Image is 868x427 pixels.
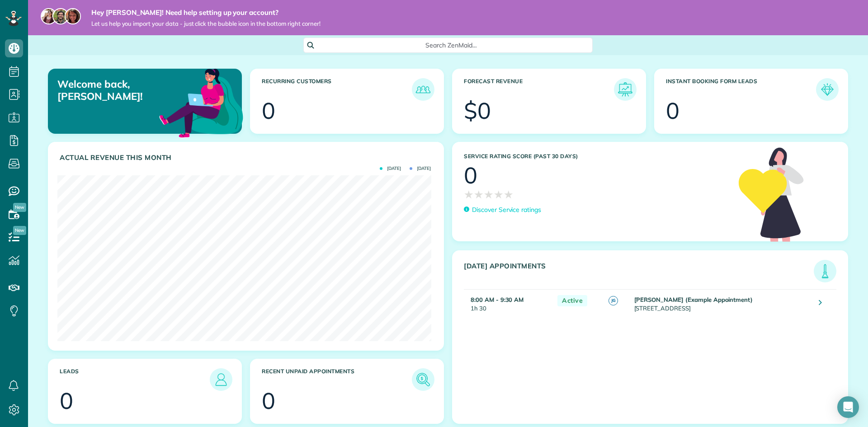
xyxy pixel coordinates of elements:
img: icon_todays_appointments-901f7ab196bb0bea1936b74009e4eb5ffbc2d2711fa7634e0d609ed5ef32b18b.png [816,262,834,280]
td: [STREET_ADDRESS] [632,290,812,318]
h3: Recurring Customers [262,78,412,101]
strong: Hey [PERSON_NAME]! Need help setting up your account? [91,8,321,17]
span: ★ [464,187,474,202]
div: 0 [262,389,275,412]
div: 0 [464,164,477,187]
div: 0 [262,99,275,122]
img: michelle-19f622bdf1676172e81f8f8fba1fb50e276960ebfe0243fe18214015130c80e4.jpg [65,8,81,24]
div: $0 [464,99,491,122]
img: icon_recurring_customers-cf858462ba22bcd05b5a5880d41d6543d210077de5bb9ebc9590e49fd87d84ed.png [414,80,432,99]
span: New [13,203,26,212]
h3: Service Rating score (past 30 days) [464,153,730,160]
div: 0 [60,389,73,412]
span: ★ [494,187,504,202]
td: 1h 30 [464,290,553,318]
span: ★ [474,187,484,202]
img: icon_form_leads-04211a6a04a5b2264e4ee56bc0799ec3eb69b7e499cbb523a139df1d13a81ae0.png [818,80,836,99]
h3: Instant Booking Form Leads [666,78,816,101]
img: icon_forecast_revenue-8c13a41c7ed35a8dcfafea3cbb826a0462acb37728057bba2d056411b612bbbe.png [616,80,634,99]
img: jorge-587dff0eeaa6aab1f244e6dc62b8924c3b6ad411094392a53c71c6c4a576187d.jpg [52,8,69,24]
h3: Leads [60,368,210,391]
h3: [DATE] Appointments [464,262,814,282]
strong: [PERSON_NAME] (Example Appointment) [634,296,753,303]
a: Discover Service ratings [464,205,541,215]
span: [DATE] [380,166,401,171]
strong: 8:00 AM - 9:30 AM [471,296,524,303]
p: Welcome back, [PERSON_NAME]! [57,78,180,102]
span: Let us help you import your data - just click the bubble icon in the bottom right corner! [91,20,321,28]
span: ★ [504,187,514,202]
h3: Forecast Revenue [464,78,614,101]
div: Open Intercom Messenger [837,396,859,418]
img: maria-72a9807cf96188c08ef61303f053569d2e2a8a1cde33d635c8a3ac13582a053d.jpg [41,8,57,24]
div: 0 [666,99,679,122]
img: icon_leads-1bed01f49abd5b7fead27621c3d59655bb73ed531f8eeb49469d10e621d6b896.png [212,371,230,389]
span: [DATE] [410,166,431,171]
img: icon_unpaid_appointments-47b8ce3997adf2238b356f14209ab4cced10bd1f174958f3ca8f1d0dd7fffeee.png [414,371,432,389]
p: Discover Service ratings [472,205,541,215]
h3: Actual Revenue this month [60,154,434,162]
span: Active [557,295,587,306]
h3: Recent unpaid appointments [262,368,412,391]
span: ★ [484,187,494,202]
img: dashboard_welcome-42a62b7d889689a78055ac9021e634bf52bae3f8056760290aed330b23ab8690.png [157,58,245,146]
span: New [13,226,26,235]
span: JG [609,296,618,305]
